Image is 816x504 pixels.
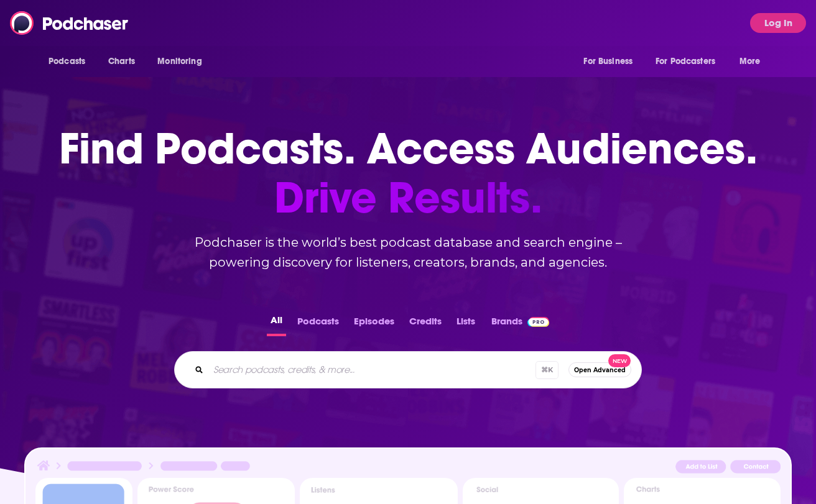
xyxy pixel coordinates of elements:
[40,50,101,73] button: open menu
[294,312,343,336] button: Podcasts
[208,360,535,380] input: Search podcasts, credits, & more...
[406,312,445,336] button: Credits
[750,13,806,33] button: Log In
[491,312,549,336] a: BrandsPodchaser Pro
[59,173,758,222] span: Drive Results.
[267,312,286,336] button: All
[159,232,657,272] h2: Podchaser is the world’s best podcast database and search engine – powering discovery for listene...
[174,351,642,388] div: Search podcasts, credits, & more...
[350,312,398,336] button: Episodes
[527,317,549,327] img: Podchaser Pro
[35,459,780,478] img: Podcast Insights Header
[568,362,631,377] button: Open AdvancedNew
[583,53,633,70] span: For Business
[149,50,218,73] button: open menu
[108,53,135,70] span: Charts
[49,53,85,70] span: Podcasts
[647,50,733,73] button: open menu
[731,50,776,73] button: open menu
[739,53,761,70] span: More
[59,124,758,222] h1: Find Podcasts. Access Audiences.
[574,367,626,373] span: Open Advanced
[535,361,559,379] span: ⌘ K
[10,11,129,35] img: Podchaser - Follow, Share and Rate Podcasts
[656,53,715,70] span: For Podcasters
[575,50,648,73] button: open menu
[453,312,479,336] button: Lists
[608,354,631,367] span: New
[100,50,142,73] a: Charts
[157,53,202,70] span: Monitoring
